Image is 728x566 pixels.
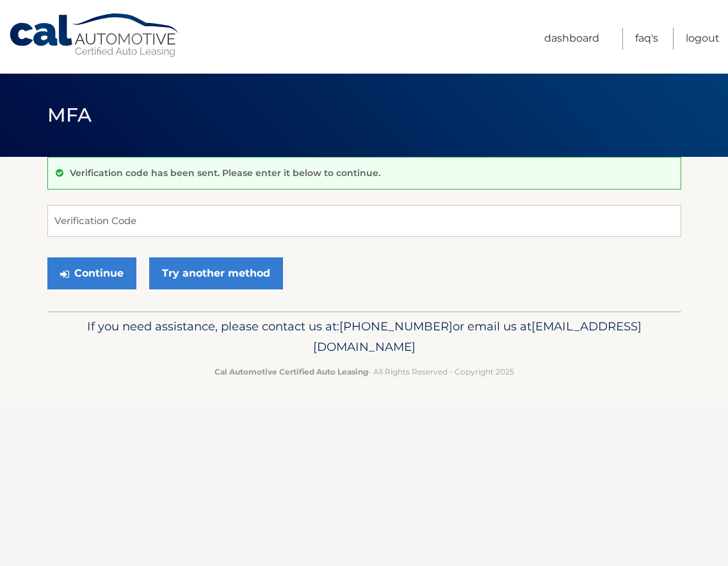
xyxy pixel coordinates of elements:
p: Verification code has been sent. Please enter it below to continue. [70,167,380,179]
a: Logout [686,28,720,50]
a: Try another method [149,257,283,289]
strong: Cal Automotive Certified Auto Leasing [214,367,368,376]
span: [PHONE_NUMBER] [339,319,453,334]
a: FAQ's [635,28,658,50]
p: - All Rights Reserved - Copyright 2025 [56,365,673,378]
p: If you need assistance, please contact us at: or email us at [56,316,673,357]
button: Continue [47,257,136,289]
a: Cal Automotive [8,13,181,58]
span: MFA [47,103,92,127]
a: Dashboard [544,28,599,50]
input: Verification Code [47,205,681,237]
span: [EMAIL_ADDRESS][DOMAIN_NAME] [313,319,642,354]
